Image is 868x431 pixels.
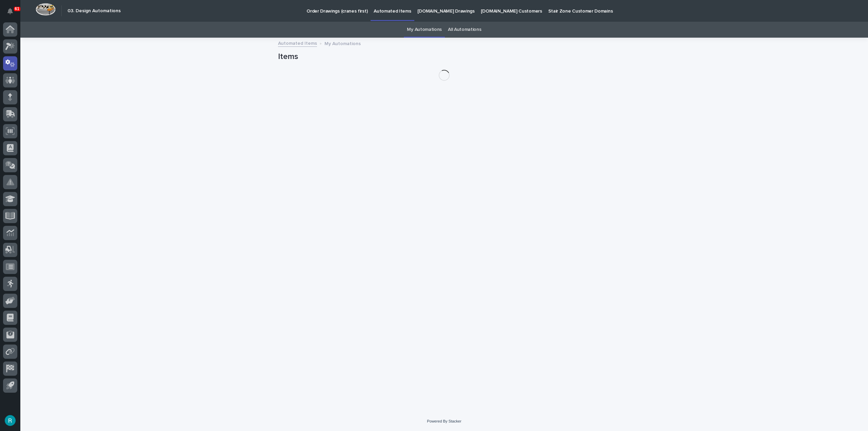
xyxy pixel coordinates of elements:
p: 61 [15,6,19,11]
a: Automated Items [278,39,317,47]
button: users-avatar [3,413,17,428]
p: My Automations [324,39,361,47]
div: Notifications61 [8,8,17,19]
button: Notifications [3,4,17,18]
a: My Automations [407,22,442,38]
img: Workspace Logo [36,3,56,16]
a: All Automations [448,22,481,38]
h2: 03. Design Automations [67,8,121,14]
a: Powered By Stacker [427,419,461,423]
h1: Items [278,52,610,62]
